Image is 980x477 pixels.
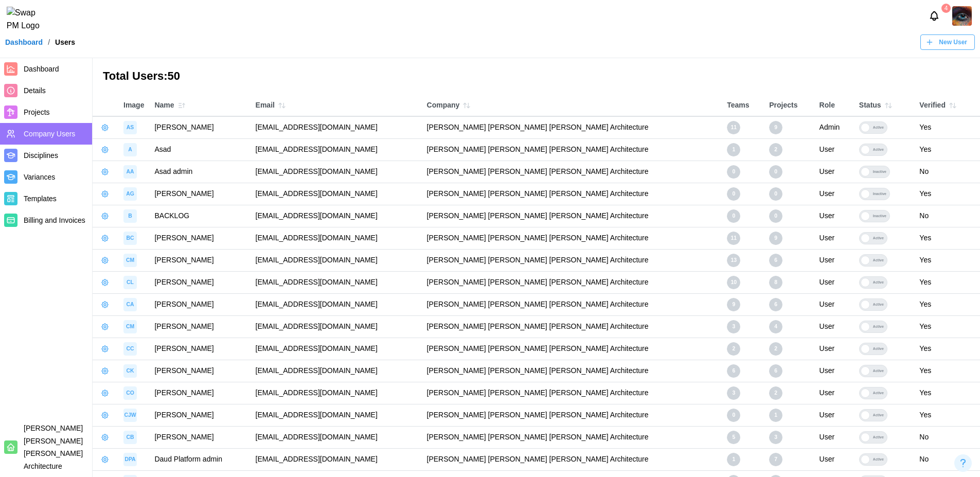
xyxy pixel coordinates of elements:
td: [PERSON_NAME] [PERSON_NAME] [PERSON_NAME] Architecture [422,161,722,183]
div: image [123,431,137,444]
td: [PERSON_NAME] [PERSON_NAME] [PERSON_NAME] Architecture [422,138,722,161]
div: image [123,409,137,422]
div: 6 [727,364,740,378]
div: Active [870,343,887,355]
td: [PERSON_NAME] [PERSON_NAME] [PERSON_NAME] Architecture [422,116,722,138]
div: Role [819,100,849,111]
td: Yes [914,338,980,360]
div: 1 [769,409,782,422]
td: [EMAIL_ADDRESS][DOMAIN_NAME] [251,161,422,183]
td: [EMAIL_ADDRESS][DOMAIN_NAME] [251,293,422,315]
div: Active [870,255,887,266]
span: Details [24,86,46,95]
div: User [819,387,849,399]
div: [PERSON_NAME] [154,365,245,377]
td: Yes [914,360,980,382]
span: Billing and Invoices [24,216,85,224]
td: [PERSON_NAME] [PERSON_NAME] [PERSON_NAME] Architecture [422,315,722,338]
td: [EMAIL_ADDRESS][DOMAIN_NAME] [251,249,422,271]
div: image [123,187,137,201]
td: [PERSON_NAME] [PERSON_NAME] [PERSON_NAME] Architecture [422,382,722,404]
div: 2 [769,342,782,356]
td: Yes [914,227,980,249]
div: User [819,432,849,443]
div: image [123,121,137,134]
div: 6 [769,254,782,267]
div: 3 [769,431,782,444]
div: User [819,454,849,465]
td: Yes [914,293,980,315]
div: User [819,343,849,355]
td: Yes [914,315,980,338]
img: Swap PM Logo [7,7,48,32]
div: [PERSON_NAME] [154,277,245,288]
td: [EMAIL_ADDRESS][DOMAIN_NAME] [251,138,422,161]
div: Email [256,98,417,113]
div: [PERSON_NAME] [154,432,245,443]
div: Teams [727,100,759,111]
div: 5 [727,431,740,444]
td: Yes [914,249,980,271]
td: [EMAIL_ADDRESS][DOMAIN_NAME] [251,227,422,249]
td: [EMAIL_ADDRESS][DOMAIN_NAME] [251,404,422,426]
a: Zulqarnain Khalil [952,6,972,26]
div: 3 [727,320,740,333]
div: image [123,165,137,179]
div: Active [870,233,887,244]
div: 3 [727,386,740,400]
h3: Total Users: 50 [103,68,970,84]
td: [PERSON_NAME] [PERSON_NAME] [PERSON_NAME] Architecture [422,227,722,249]
div: 1 [727,143,740,156]
div: image [123,453,137,466]
div: User [819,365,849,377]
td: [PERSON_NAME] [PERSON_NAME] [PERSON_NAME] Architecture [422,205,722,227]
td: No [914,426,980,448]
div: User [819,144,849,155]
td: [PERSON_NAME] [PERSON_NAME] [PERSON_NAME] Architecture [422,183,722,205]
div: Active [870,410,887,421]
div: User [819,299,849,310]
div: 10 [727,276,740,289]
div: image [123,320,137,333]
td: [PERSON_NAME] [PERSON_NAME] [PERSON_NAME] Architecture [422,338,722,360]
div: 1 [727,453,740,466]
div: Projects [769,100,809,111]
div: image [123,143,137,156]
div: / [48,39,50,46]
div: User [819,277,849,288]
div: 2 [727,342,740,356]
div: 7 [769,453,782,466]
td: No [914,161,980,183]
span: New User [939,35,967,49]
div: [PERSON_NAME] [154,299,245,310]
div: [PERSON_NAME] [154,387,245,399]
div: Company [427,98,717,113]
img: 2Q== [952,6,972,26]
div: Inactive [870,188,889,200]
td: Yes [914,116,980,138]
span: Templates [24,195,57,203]
button: Notifications [925,7,943,25]
div: Name [154,98,245,113]
td: Yes [914,404,980,426]
div: User [819,321,849,332]
span: Dashboard [24,65,59,73]
span: Projects [24,108,50,116]
div: 4 [769,320,782,333]
td: Yes [914,183,980,205]
a: Dashboard [5,39,43,46]
td: [PERSON_NAME] [PERSON_NAME] [PERSON_NAME] Architecture [422,448,722,470]
div: 0 [727,187,740,201]
td: [PERSON_NAME] [PERSON_NAME] [PERSON_NAME] Architecture [422,360,722,382]
td: [EMAIL_ADDRESS][DOMAIN_NAME] [251,448,422,470]
div: Active [870,432,887,443]
td: [EMAIL_ADDRESS][DOMAIN_NAME] [251,183,422,205]
div: Admin [819,122,849,133]
div: image [123,342,137,356]
div: 2 [769,386,782,400]
td: [EMAIL_ADDRESS][DOMAIN_NAME] [251,205,422,227]
div: Active [870,387,887,399]
div: User [819,410,849,421]
div: 0 [727,209,740,223]
div: Users [55,39,75,46]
